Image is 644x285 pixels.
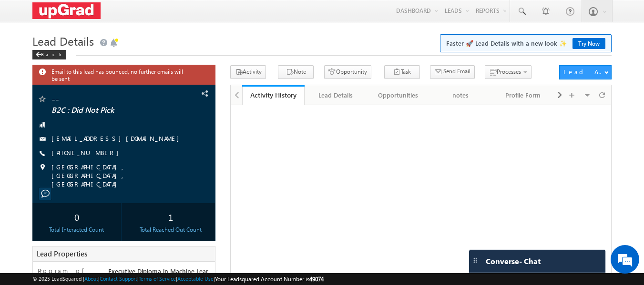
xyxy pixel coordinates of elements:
[430,65,475,79] button: Send Email
[32,33,94,49] span: Lead Details
[51,163,199,188] span: [GEOGRAPHIC_DATA], [GEOGRAPHIC_DATA], [GEOGRAPHIC_DATA]
[278,65,314,79] button: Note
[324,65,371,79] button: Opportunity
[32,2,101,19] img: Custom Logo
[51,134,184,144] span: [EMAIL_ADDRESS][DOMAIN_NAME]
[563,68,604,76] div: Lead Actions
[384,65,420,79] button: Task
[51,67,191,82] span: Email to this lead has bounced, no further emails will be sent
[492,85,554,105] a: Profile Form
[446,39,605,48] span: Faster 🚀 Lead Details with a new look ✨
[497,68,521,75] span: Processes
[35,226,119,234] div: Total Interacted Count
[51,148,123,157] a: [PHONE_NUMBER]
[559,65,612,79] button: Lead Actions
[485,65,532,79] button: Processes
[129,226,213,234] div: Total Reached Out Count
[230,65,266,79] button: Activity
[242,85,305,105] a: Activity History
[312,89,358,101] div: Lead Details
[443,67,470,76] span: Send Email
[471,256,479,264] img: carter-drag
[305,85,367,105] a: Lead Details
[429,85,492,105] a: notes
[486,257,541,265] span: Converse - Chat
[437,89,483,101] div: notes
[51,94,164,104] span: --
[32,50,66,59] div: Back
[215,275,324,283] span: Your Leadsquared Account Number is
[249,90,297,99] div: Activity History
[375,89,421,101] div: Opportunities
[32,49,71,58] a: Back
[367,85,429,105] a: Opportunities
[32,275,324,284] span: © 2025 LeadSquared | | | | |
[100,275,137,282] a: Contact Support
[572,38,605,49] a: Try Now
[51,106,164,115] span: B2C : Did Not Pick
[35,208,119,226] div: 0
[38,266,99,284] label: Program of Interest
[139,275,176,282] a: Terms of Service
[129,208,213,226] div: 1
[309,275,324,283] span: 49074
[84,275,98,282] a: About
[177,275,214,282] a: Acceptable Use
[37,249,87,258] span: Lead Properties
[500,89,546,101] div: Profile Form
